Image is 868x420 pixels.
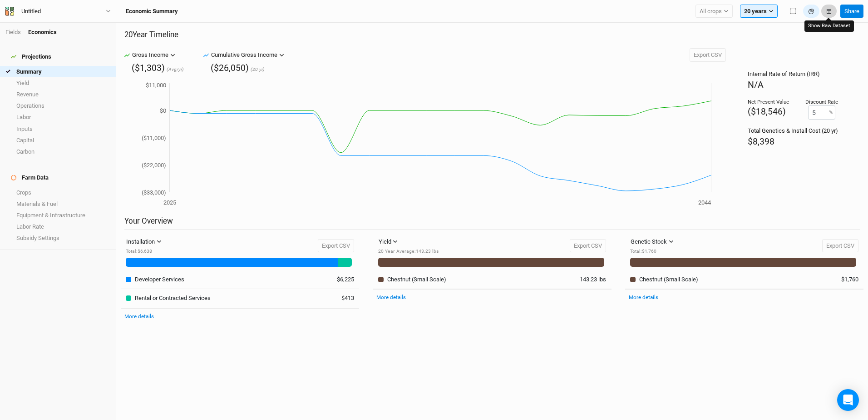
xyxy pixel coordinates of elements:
td: 143.23 lbs [564,270,612,289]
span: $8,398 [748,136,774,147]
div: Yield [379,237,391,246]
button: Export CSV [570,239,606,253]
a: More details [124,313,154,320]
div: Untitled [21,7,41,16]
a: Fields [5,29,21,35]
label: % [829,109,833,116]
div: 20 Year Average : 143.23 lbs [378,248,439,255]
button: All crops [695,5,733,18]
div: Projections [11,53,51,60]
span: N/A [748,80,764,90]
div: Open Intercom Messenger [837,389,859,411]
tspan: ($33,000) [142,189,166,196]
button: Export CSV [822,239,858,253]
span: ($18,546) [748,106,786,117]
div: Total : $1,760 [630,248,678,255]
div: Internal Rate of Return (IRR) [748,70,838,78]
span: (20 yr) [251,66,265,73]
div: Net Present Value [748,98,789,105]
div: Discount Rate [805,98,838,105]
div: Gross Income [132,50,168,60]
td: $6,225 [311,270,359,289]
div: ($26,050) [211,62,249,74]
a: More details [629,294,658,300]
td: $1,760 [816,270,863,289]
tspan: 2025 [163,199,176,206]
span: All crops [700,7,722,16]
button: Gross Income [130,48,178,62]
div: Economics [28,28,57,36]
tspan: ($11,000) [142,135,166,141]
a: More details [376,294,406,300]
div: Chestnut (Small Scale) [639,275,698,284]
button: Share [840,5,863,18]
div: Installation [126,237,155,246]
td: $413 [311,289,359,308]
div: Cumulative Gross Income [211,50,277,60]
div: Total Genetics & Install Cost (20 yr) [748,127,838,135]
button: Export CSV [690,48,726,62]
button: Genetic Stock [626,235,678,249]
div: ($1,303) [132,62,165,74]
div: Chestnut (Small Scale) [387,275,446,284]
tspan: $0 [160,107,166,114]
button: Yield [375,235,402,249]
div: Genetic Stock [631,237,667,246]
h3: Economic Summary [126,8,178,15]
div: Rental or Contracted Services [135,294,211,302]
div: Show Raw Dataset [804,20,854,32]
button: 20 years [740,5,778,18]
span: (Avg/yr) [167,66,184,73]
div: Total : $6,638 [126,248,166,255]
input: 0 [808,105,835,120]
button: Installation [122,235,166,249]
h2: Your Overview [124,216,860,230]
button: Untitled [5,6,111,16]
tspan: 2044 [698,199,711,206]
div: Farm Data [11,174,49,181]
h2: 20 Year Timeline [124,30,860,43]
div: Developer Services [135,275,184,284]
tspan: $11,000 [146,82,166,89]
button: Export CSV [318,239,354,253]
tspan: ($22,000) [142,162,166,169]
button: Cumulative Gross Income [209,48,286,62]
